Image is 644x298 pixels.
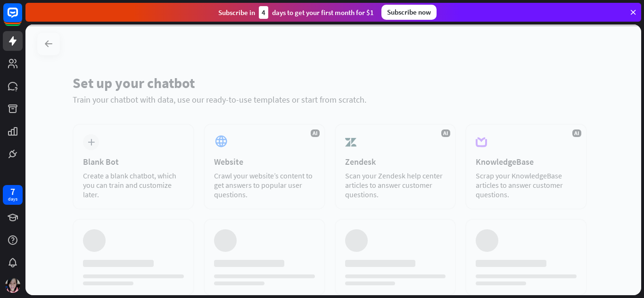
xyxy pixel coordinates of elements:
[218,6,374,19] div: Subscribe in days to get your first month for $1
[10,187,15,196] div: 7
[3,185,23,205] a: 7 days
[381,5,437,20] div: Subscribe now
[259,6,268,19] div: 4
[8,196,17,202] div: days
